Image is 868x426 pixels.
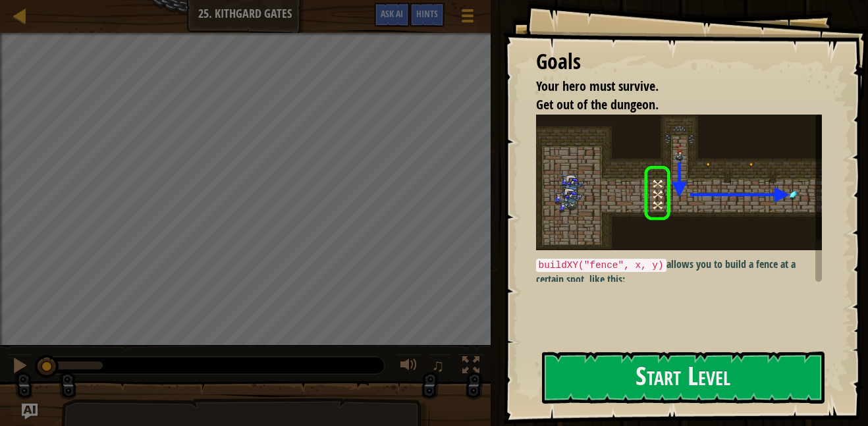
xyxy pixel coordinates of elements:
[536,115,822,250] img: Kithgard gates
[431,356,445,375] span: ♫
[536,257,822,287] p: allows you to build a fence at a certain spot, like this:
[536,77,659,95] span: Your hero must survive.
[374,3,410,27] button: Ask AI
[536,47,822,77] div: Goals
[458,354,484,381] button: Toggle fullscreen
[536,95,659,113] span: Get out of the dungeon.
[429,354,451,381] button: ♫
[520,77,819,96] li: Your hero must survive.
[520,95,819,115] li: Get out of the dungeon.
[396,354,422,381] button: Adjust volume
[381,7,403,20] span: Ask AI
[7,354,33,381] button: Ctrl + P: Pause
[542,352,825,404] button: Start Level
[451,3,484,34] button: Show game menu
[416,7,438,20] span: Hints
[22,404,38,419] button: Ask AI
[536,259,666,272] code: buildXY("fence", x, y)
